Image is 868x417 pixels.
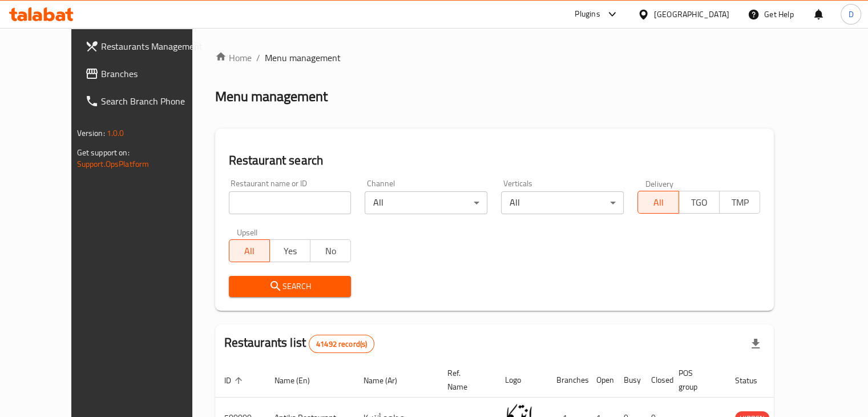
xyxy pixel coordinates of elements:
a: Support.OpsPlatform [77,157,150,171]
th: Branches [547,363,587,398]
span: D [848,8,853,21]
span: All [643,194,674,211]
th: Open [587,363,615,398]
label: Delivery [645,179,674,187]
span: Yes [274,243,306,259]
h2: Menu management [215,87,328,106]
th: Logo [496,363,547,398]
label: Upsell [237,228,258,236]
span: Status [735,374,772,387]
div: Total records count [309,335,374,353]
li: / [256,51,260,65]
span: Version: [77,126,105,141]
span: Search [238,279,342,294]
a: Branches [76,60,216,87]
button: No [310,239,351,262]
button: Search [229,276,352,297]
span: Branches [101,67,207,81]
span: Name (Ar) [364,374,412,387]
span: Ref. Name [447,366,482,394]
button: All [229,239,270,262]
button: TGO [679,191,720,214]
div: All [365,191,487,214]
div: All [501,191,624,214]
div: Plugins [575,7,600,21]
a: Home [215,51,252,65]
span: Restaurants Management [101,39,207,53]
span: ID [224,374,246,387]
span: All [234,243,265,259]
span: Name (En) [274,374,325,387]
h2: Restaurants list [224,334,375,353]
div: Export file [742,330,769,358]
th: Busy [615,363,642,398]
a: Restaurants Management [76,33,216,60]
a: Search Branch Phone [76,87,216,115]
button: All [637,191,679,214]
h2: Restaurant search [229,152,761,169]
span: TMP [724,194,756,211]
span: 41492 record(s) [309,339,374,350]
span: POS group [679,366,712,394]
button: TMP [719,191,760,214]
span: Get support on: [77,145,130,160]
nav: breadcrumb [215,51,774,65]
th: Closed [642,363,669,398]
span: TGO [684,194,715,211]
button: Yes [269,239,310,262]
span: Search Branch Phone [101,94,207,108]
span: Menu management [265,51,341,65]
input: Search for restaurant name or ID.. [229,191,352,214]
div: [GEOGRAPHIC_DATA] [654,8,729,21]
span: 1.0.0 [107,126,124,141]
span: No [315,243,346,259]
